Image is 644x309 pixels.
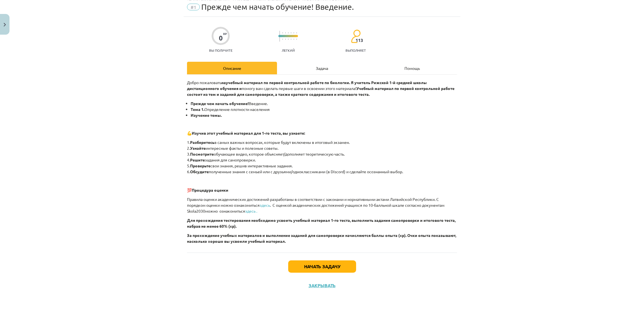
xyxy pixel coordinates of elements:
[293,39,294,40] img: icon-short-line-57e1e144782c952c97e751825c79c345078a6d821885a25fce030b3d8c18986b.svg
[316,66,328,71] font: Задача
[285,39,286,40] img: icon-short-line-57e1e144782c952c97e751825c79c345078a6d821885a25fce030b3d8c18986b.svg
[280,31,280,42] img: icon-long-line-d9ea69661e0d244f92f715978eff75569469978d946b2353a9bb055b3ed8787d.svg
[291,39,291,40] img: icon-short-line-57e1e144782c952c97e751825c79c345078a6d821885a25fce030b3d8c18986b.svg
[214,151,345,156] font: обучающее видео, которое объясняет/дополняет теоретическую часть.
[307,283,337,288] button: Закрывать
[345,48,366,53] font: выполняет
[221,80,226,85] font: на
[296,32,297,34] img: icon-short-line-57e1e144782c952c97e751825c79c345078a6d821885a25fce030b3d8c18986b.svg
[260,203,270,208] a: здесь
[187,130,192,136] font: 💪
[291,32,291,34] img: icon-short-line-57e1e144782c952c97e751825c79c345078a6d821885a25fce030b3d8c18986b.svg
[285,32,286,34] img: icon-short-line-57e1e144782c952c97e751825c79c345078a6d821885a25fce030b3d8c18986b.svg
[223,32,227,36] font: XP
[288,39,288,40] img: icon-short-line-57e1e144782c952c97e751825c79c345078a6d821885a25fce030b3d8c18986b.svg
[242,86,356,91] font: помогу вам сделать первые шаги в освоении этого материала!
[209,169,403,174] font: полученные знания с семьей или с друзьями/одноклассниками (в Discord) и сделайте осознанный выбор.
[404,66,420,71] font: Помощь
[205,157,256,162] font: задания для самопроверки.
[249,101,268,106] font: Введение.
[191,107,204,112] font: Тема 1.
[282,39,283,40] img: icon-short-line-57e1e144782c952c97e751825c79c345078a6d821885a25fce030b3d8c18986b.svg
[187,140,190,145] font: 1.
[192,130,305,136] font: Изучив этот учебный материал для 1-го теста, вы узнаете:
[293,32,294,34] img: icon-short-line-57e1e144782c952c97e751825c79c345078a6d821885a25fce030b3d8c18986b.svg
[187,80,221,85] font: Добро пожаловать
[190,151,214,156] font: Посмотрите
[304,263,340,269] font: Начать задачу
[205,208,245,213] font: можно ознакомиться
[351,29,361,43] img: students-c634bb4e5e11cddfef0936a35e636f08e4e9abd3cc4e673bd6f9a4125e45ecb1.svg
[356,37,363,43] font: 113
[187,233,456,244] font: За прохождение учебных материалов и выполнение заданий для самопроверки начисляются баллы опыта (...
[190,140,214,145] font: Разберитесь
[309,282,336,288] font: Закрывать
[187,157,190,162] font: 4.
[219,34,223,42] font: 0
[206,146,278,151] font: интересные факты и полезные советы.
[4,23,6,27] img: icon-close-lesson-0947bae3869378f0d4975bcd49f059093ad1ed9edebbc8119c70593378902aed.svg
[223,66,241,71] font: Описание
[296,39,297,40] img: icon-short-line-57e1e144782c952c97e751825c79c345078a6d821885a25fce030b3d8c18986b.svg
[288,32,288,34] img: icon-short-line-57e1e144782c952c97e751825c79c345078a6d821885a25fce030b3d8c18986b.svg
[192,187,228,192] font: Процедура оценки
[187,169,190,174] font: 6.
[288,260,356,273] button: Начать задачу
[204,107,270,112] font: Определение плотности населения
[190,146,206,151] font: Узнайте
[187,187,192,192] font: 💯
[187,151,190,156] font: 3.
[187,146,190,151] font: 2.
[190,169,209,174] font: Обсудите
[214,140,350,145] font: в самых важных вопросах, которые будут включены в итоговый экзамен.
[282,48,295,53] font: Легкий
[191,113,222,118] font: Изучение темы.
[187,80,427,91] font: учебный материал по первой контрольной работе по биологии. Я учитель Рижской 1-й средней школы ди...
[187,218,456,229] font: Для прохождения тестирования необходимо усвоить учебный материал 1-го теста, выполнить задания са...
[209,48,233,53] font: Вы получите
[191,101,249,106] font: Прежде чем начать обучение!
[282,32,283,34] img: icon-short-line-57e1e144782c952c97e751825c79c345078a6d821885a25fce030b3d8c18986b.svg
[187,163,190,168] font: 5.
[201,2,354,11] font: Прежде чем начать обучение! Введение.
[190,157,205,162] font: Решите
[187,203,444,213] font: . С оценкой академических достижений учащихся по 10-балльной шкале согласно документам Skola2030
[210,163,293,168] font: свои знания, решив интерактивные задания.
[245,208,257,213] a: здесь .
[191,4,196,10] font: #1
[187,197,439,208] font: Правила оценки академических достижений разработаны в соответствии с законами и нормативными акта...
[190,163,210,168] font: Проверьте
